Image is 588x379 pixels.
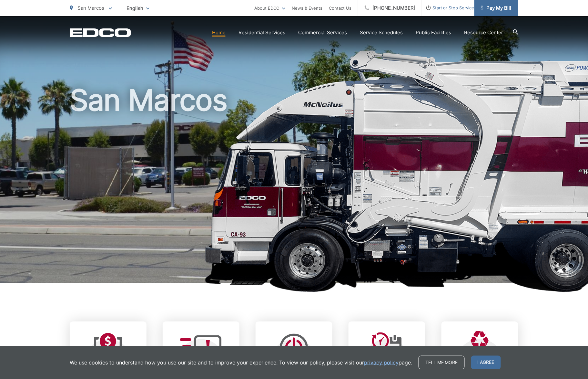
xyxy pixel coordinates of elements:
a: Public Facilities [416,29,451,37]
a: privacy policy [364,359,399,366]
span: English [122,3,154,14]
span: Pay My Bill [481,4,512,12]
h1: San Marcos [70,84,518,289]
span: San Marcos [77,5,104,11]
a: Contact Us [329,4,351,12]
p: We use cookies to understand how you use our site and to improve your experience. To view our pol... [70,359,412,366]
a: About EDCO [254,4,285,12]
a: Residential Services [238,29,285,37]
a: News & Events [292,4,322,12]
a: Home [212,29,226,37]
a: Resource Center [464,29,503,37]
a: EDCD logo. Return to the homepage. [70,28,131,37]
span: I agree [471,356,501,369]
a: Commercial Services [298,29,347,37]
a: Tell me more [419,356,465,369]
a: Service Schedules [360,29,403,37]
